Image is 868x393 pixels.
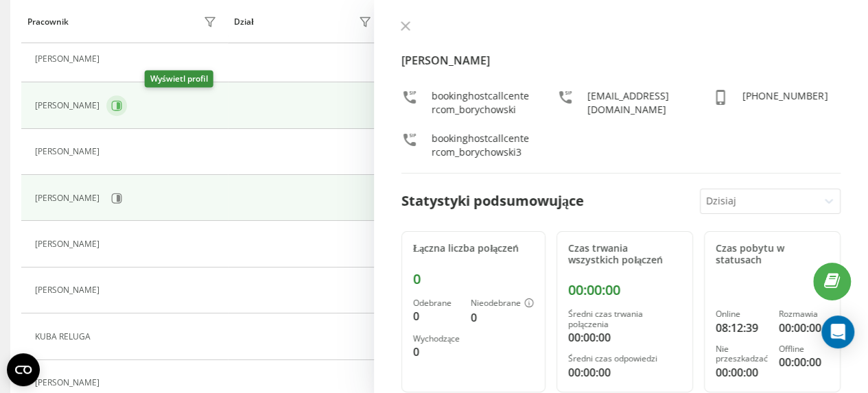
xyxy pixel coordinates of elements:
div: Offline [779,344,829,354]
div: Wychodzące [413,334,460,344]
div: bookinghostcallcentercom_borychowski3 [432,132,530,159]
div: Średni czas odpowiedzi [568,354,681,364]
div: Wyświetl profil [145,71,213,88]
div: [PERSON_NAME] [35,101,103,110]
div: Dział [234,17,253,27]
div: Nieodebrane [471,298,534,309]
div: [PERSON_NAME] [35,193,103,203]
div: [PERSON_NAME] [35,378,103,388]
div: 08:12:39 [716,320,768,336]
div: 0 [413,308,460,324]
div: [PERSON_NAME] [35,285,103,295]
div: Rozmawia [779,309,829,319]
div: 0 [413,271,534,287]
div: bookinghostcallcentercom_borychowski [432,89,530,117]
div: [PERSON_NAME] [35,54,103,64]
div: Statystyki podsumowujące [401,191,584,211]
div: 00:00:00 [568,364,681,381]
div: 00:00:00 [568,282,681,298]
div: 00:00:00 [716,364,768,381]
h4: [PERSON_NAME] [401,52,841,69]
div: KUBA RELUGA [35,332,94,342]
div: [EMAIL_ADDRESS][DOMAIN_NAME] [587,89,685,117]
div: Nie przeszkadzać [716,344,768,364]
div: [PERSON_NAME] [35,239,103,249]
button: Open CMP widget [7,353,40,386]
div: Pracownik [27,17,69,27]
div: [PERSON_NAME] [35,147,103,156]
div: 00:00:00 [568,329,681,346]
div: Open Intercom Messenger [821,315,854,348]
div: Średni czas trwania połączenia [568,309,681,329]
div: [PHONE_NUMBER] [742,89,828,117]
div: Online [716,309,768,319]
div: Odebrane [413,298,460,308]
div: Czas trwania wszystkich połączeń [568,243,681,266]
div: 00:00:00 [779,320,829,336]
div: 00:00:00 [779,354,829,370]
div: 0 [413,344,460,360]
div: 0 [471,309,534,326]
div: Czas pobytu w statusach [716,243,829,266]
div: Łączna liczba połączeń [413,243,534,254]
